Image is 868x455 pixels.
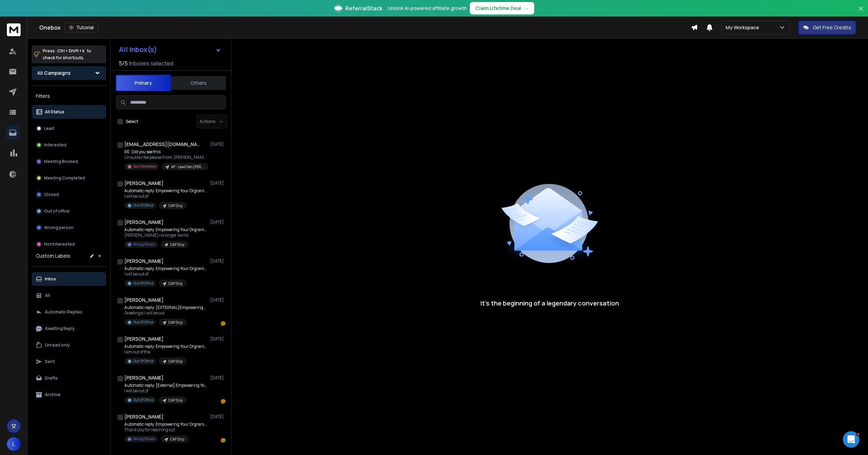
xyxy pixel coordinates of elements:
[45,276,56,282] p: Inbox
[45,342,70,348] p: Unread only
[210,336,226,342] p: [DATE]
[124,344,207,349] p: Automatic reply: Empowering Your Orgranization
[44,225,74,230] p: Wrong person
[36,252,70,259] h3: Custom Labels
[119,46,157,53] h1: All Inbox(s)
[124,266,207,271] p: Automatic reply: Empowering Your Orgranization
[124,413,164,420] h1: [PERSON_NAME]
[32,66,106,80] button: All Campaigns
[524,5,529,12] span: →
[133,281,153,286] p: Out Of Office
[44,126,54,131] p: Lead
[32,221,106,235] button: Wrong person
[171,164,204,169] p: AP - Lead Gen [PERSON_NAME]
[32,388,106,402] button: Archive
[32,371,106,385] button: Drafts
[32,171,106,185] button: Meeting Completed
[124,305,207,310] p: Automatic reply: [EXTERNAL]Empowering Your Orgranization
[124,388,207,394] p: I will be out of
[32,105,106,119] button: All Status
[133,203,153,208] p: Out Of Office
[133,359,153,364] p: Out Of Office
[470,2,534,14] button: Claim Lifetime Deal→
[798,21,856,34] button: Get Free Credits
[124,149,207,155] p: RE: Did you see this
[7,437,21,451] button: L
[32,204,106,218] button: Out of office
[124,232,207,238] p: [PERSON_NAME] no longer works
[124,335,164,342] h1: [PERSON_NAME]
[129,59,173,68] h3: Inboxes selected
[168,281,183,286] p: CAP Drip
[480,298,619,308] p: It’s the beginning of a legendary conversation
[856,4,865,21] button: Close banner
[32,272,106,286] button: Inbox
[32,122,106,135] button: Lead
[124,180,164,187] h1: [PERSON_NAME]
[133,436,155,442] p: Wrong Person
[124,188,207,194] p: Automatic reply: Empowering Your Orgranization
[37,70,71,76] h1: All Campaigns
[32,155,106,168] button: Meeting Booked
[32,289,106,302] button: All
[210,414,226,420] p: [DATE]
[124,310,207,316] p: Greetings! I will be out
[39,23,691,32] div: Onebox
[124,155,207,160] p: Unsubscribe please From: [PERSON_NAME]
[124,194,207,199] p: I will be out of
[133,242,155,247] p: Wrong Person
[45,109,64,115] p: All Status
[44,159,78,164] p: Meeting Booked
[45,309,82,315] p: Automatic Replies
[124,271,207,277] p: I will be out of
[168,359,183,364] p: CAP Drip
[210,142,226,147] p: [DATE]
[43,48,91,61] p: Press to check for shortcuts.
[124,141,200,148] h1: [EMAIL_ADDRESS][DOMAIN_NAME]
[210,258,226,264] p: [DATE]
[44,175,85,181] p: Meeting Completed
[32,91,106,101] h3: Filters
[32,188,106,201] button: Closed
[44,208,70,214] p: Out of office
[210,375,226,381] p: [DATE]
[133,320,153,325] p: Out Of Office
[113,43,227,56] button: All Inbox(s)
[32,237,106,251] button: Not Interested
[170,242,184,247] p: CAP Drip
[843,431,859,448] iframe: Intercom live chat
[32,322,106,335] button: Awaiting Reply
[56,47,85,55] span: Ctrl + Shift + k
[124,374,164,381] h1: [PERSON_NAME]
[44,241,75,247] p: Not Interested
[133,164,156,169] p: Not Interested
[45,293,50,298] p: All
[210,180,226,186] p: [DATE]
[170,437,184,442] p: CAP Drip
[126,119,138,124] label: Select
[44,192,59,197] p: Closed
[124,219,164,226] h1: [PERSON_NAME]
[388,5,467,12] p: Unlock AI-powered affiliate growth
[133,397,153,403] p: Out Of Office
[65,23,98,32] button: Tutorial
[44,142,66,148] p: Interested
[45,359,55,364] p: Sent
[45,392,61,397] p: Archive
[124,427,207,433] p: Thank you for reaching out
[124,258,164,265] h1: [PERSON_NAME]
[32,338,106,352] button: Unread only
[168,398,183,403] p: CAP Drip
[124,349,207,355] p: I am out of the
[726,24,762,31] p: My Workspace
[32,138,106,152] button: Interested
[124,383,207,388] p: Automatic reply: [External] Empowering Your
[124,227,207,232] p: Automatic reply: Empowering Your Orgranization
[168,320,183,325] p: CAP Drip
[168,203,183,208] p: CAP Drip
[210,297,226,303] p: [DATE]
[171,75,226,91] button: Others
[345,4,382,12] span: ReferralStack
